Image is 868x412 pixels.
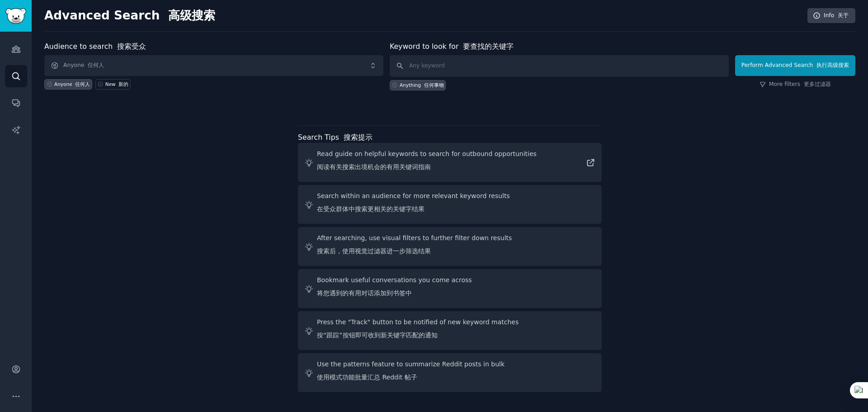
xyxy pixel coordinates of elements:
div: New [105,81,129,87]
font: 在受众群体中搜索更相关的关键字结果 [317,205,425,213]
a: Info 关于 [807,8,855,24]
a: More filters 更多过滤器 [759,81,831,89]
div: Bookmark useful conversations you come across [317,275,472,302]
input: Any keyword [390,55,729,77]
button: Perform Advanced Search 执行高级搜索 [735,55,855,76]
font: 高级搜索 [168,9,215,22]
div: After searching, use visual filters to further filter down results [317,233,512,260]
font: 任何人 [88,62,104,68]
label: Search Tips [298,133,373,142]
h2: Advanced Search [44,9,803,23]
font: 关于 [838,12,849,19]
label: Audience to search [44,42,146,51]
font: 搜索后，使用视觉过滤器进一步筛选结果 [317,247,431,255]
font: 执行高级搜索 [816,62,849,68]
font: 任何人 [75,81,90,87]
div: Anything [400,82,444,88]
font: 任何事物 [424,82,444,88]
font: 更多过滤器 [804,81,831,87]
font: 新的 [118,81,128,87]
font: 使用模式功能批量汇总 Reddit 帖子 [317,374,417,381]
font: 按“跟踪”按钮即可收到新关键字匹配的通知 [317,331,438,339]
label: Keyword to look for [390,42,514,51]
button: Anyone 任何人 [44,55,383,76]
div: Use the patterns feature to summarize Reddit posts in bulk [317,360,505,386]
div: Read guide on helpful keywords to search for outbound opportunities [317,149,537,175]
img: GummySearch logo [5,8,26,24]
div: Anyone [54,81,90,87]
a: New 新的 [95,79,131,90]
div: Search within an audience for more relevant keyword results [317,191,510,218]
font: 搜索提示 [344,133,373,142]
div: Press the "Track" button to be notified of new keyword matches [317,317,519,344]
font: 将您遇到的有用对话添加到书签中 [317,289,412,297]
font: 阅读有关搜索出境机会的有用关键词指南 [317,163,431,170]
font: 要查找的关键字 [463,42,514,51]
span: Anyone [44,55,383,76]
font: 搜索受众 [117,42,146,51]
